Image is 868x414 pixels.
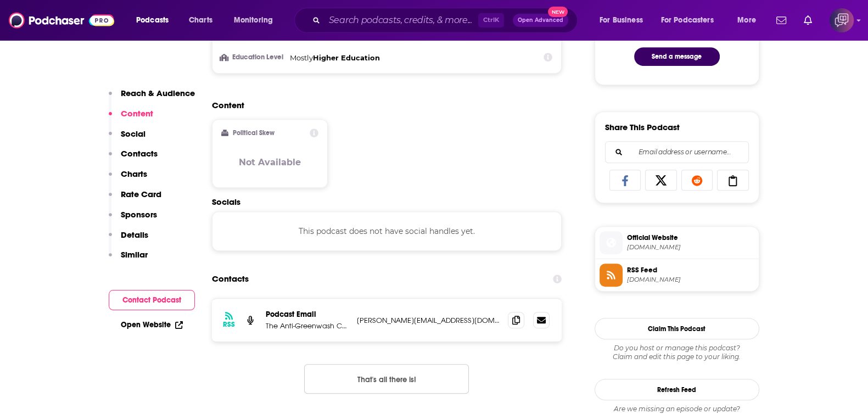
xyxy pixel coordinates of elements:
[121,128,145,139] p: Social
[627,265,754,275] span: RSS Feed
[266,310,348,319] p: Podcast Email
[605,122,680,132] h3: Share This Podcast
[233,129,275,137] h2: Political Skew
[357,316,500,325] p: [PERSON_NAME][EMAIL_ADDRESS][DOMAIN_NAME]
[221,54,285,61] h3: Education Level
[109,128,145,149] button: Social
[128,12,183,29] button: open menu
[290,53,313,62] span: Mostly
[730,12,770,29] button: open menu
[799,11,816,30] a: Show notifications dropdown
[109,230,148,250] button: Details
[324,12,478,29] input: Search podcasts, credits, & more...
[717,170,749,191] a: Copy Link
[121,108,153,119] p: Content
[121,189,161,199] p: Rate Card
[182,12,219,29] a: Charts
[226,12,287,29] button: open menu
[600,13,643,28] span: For Business
[212,268,249,289] h2: Contacts
[548,7,568,17] span: New
[121,249,148,260] p: Similar
[513,14,568,27] button: Open AdvancedNew
[681,170,713,191] a: Share on Reddit
[121,230,148,240] p: Details
[234,13,273,28] span: Monitoring
[239,157,301,167] h3: Not Available
[121,148,158,159] p: Contacts
[600,231,754,254] a: Official Website[DOMAIN_NAME]
[609,170,641,191] a: Share on Facebook
[772,11,791,30] a: Show notifications dropdown
[189,13,212,28] span: Charts
[109,189,161,209] button: Rate Card
[121,169,147,179] p: Charts
[595,344,759,353] span: Do you host or manage this podcast?
[304,364,469,394] button: Nothing here.
[654,12,730,29] button: open menu
[830,8,854,32] button: Show profile menu
[266,321,348,331] p: The Anti-Greenwash Charter
[109,249,148,270] button: Similar
[627,276,754,284] span: anchor.fm
[121,320,183,329] a: Open Website
[305,8,588,33] div: Search podcasts, credits, & more...
[595,379,759,400] button: Refresh Feed
[109,88,195,108] button: Reach & Audience
[737,13,756,28] span: More
[109,209,157,230] button: Sponsors
[212,211,562,251] div: This podcast does not have social handles yet.
[9,10,114,31] img: Podchaser - Follow, Share and Rate Podcasts
[212,100,553,110] h2: Content
[605,141,749,163] div: Search followers
[595,318,759,339] button: Claim This Podcast
[600,264,754,287] a: RSS Feed[DOMAIN_NAME]
[518,18,563,23] span: Open Advanced
[478,13,504,27] span: Ctrl K
[595,344,759,361] div: Claim and edit this page to your liking.
[136,13,169,28] span: Podcasts
[121,209,157,220] p: Sponsors
[223,320,235,329] h3: RSS
[109,290,195,310] button: Contact Podcast
[627,233,754,243] span: Official Website
[830,8,854,32] img: User Profile
[109,148,158,169] button: Contacts
[627,243,754,251] span: theresponsibleedge.com
[661,13,714,28] span: For Podcasters
[830,8,854,32] span: Logged in as corioliscompany
[212,197,562,207] h2: Socials
[313,53,380,62] span: Higher Education
[121,88,195,98] p: Reach & Audience
[614,142,740,163] input: Email address or username...
[592,12,657,29] button: open menu
[634,47,720,66] button: Send a message
[109,169,147,189] button: Charts
[645,170,677,191] a: Share on X/Twitter
[109,108,153,128] button: Content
